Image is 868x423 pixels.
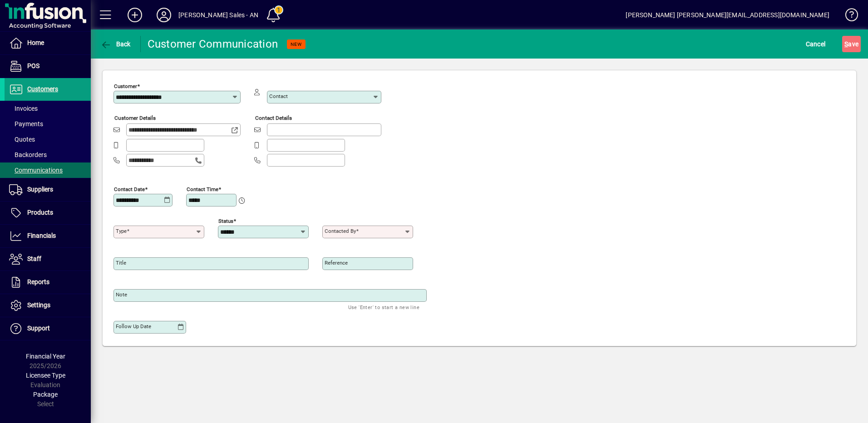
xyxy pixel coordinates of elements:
span: Back [100,40,131,48]
a: Home [5,32,91,54]
span: Payments [9,120,43,128]
span: Communications [9,167,63,174]
span: NEW [291,41,302,47]
mat-label: Reference [325,260,348,266]
button: Add [120,7,149,23]
a: Settings [5,294,91,317]
div: [PERSON_NAME] [PERSON_NAME][EMAIL_ADDRESS][DOMAIN_NAME] [626,8,829,22]
button: Save [842,36,861,52]
span: Home [27,39,44,46]
span: Customers [27,85,58,93]
mat-hint: Use 'Enter' to start a new line [348,302,419,312]
span: Support [27,325,50,332]
a: Suppliers [5,178,91,201]
mat-label: Contact time [187,186,218,192]
span: Reports [27,278,49,285]
button: Back [98,36,133,52]
button: Cancel [804,36,828,52]
span: Financials [27,232,56,239]
a: Reports [5,271,91,294]
a: Backorders [5,147,91,162]
span: ave [844,37,858,51]
a: Products [5,202,91,224]
span: POS [27,62,39,69]
mat-label: Follow up date [116,323,151,330]
a: Staff [5,248,91,271]
mat-label: Status [218,217,233,224]
a: Invoices [5,101,91,116]
span: Backorders [9,151,47,158]
span: Licensee Type [26,372,65,379]
span: Financial Year [26,353,65,360]
a: Communications [5,162,91,178]
a: Knowledge Base [838,2,857,31]
mat-label: Contact [269,93,288,99]
app-page-header-button: Back [91,36,141,52]
span: Cancel [806,37,826,51]
a: Financials [5,225,91,247]
a: Payments [5,116,91,132]
mat-label: Customer [114,83,137,89]
a: Quotes [5,132,91,147]
span: Package [33,391,58,398]
a: POS [5,55,91,78]
span: Products [27,209,53,216]
span: Quotes [9,136,35,143]
span: Staff [27,255,41,262]
div: [PERSON_NAME] Sales - AN [178,8,258,22]
mat-label: Title [116,260,126,266]
mat-label: Note [116,291,127,298]
a: Support [5,317,91,340]
span: Suppliers [27,186,53,193]
div: Customer Communication [148,37,278,51]
mat-label: Contacted by [325,228,356,234]
mat-label: Type [116,228,127,234]
span: Invoices [9,105,38,112]
span: Settings [27,301,50,309]
mat-label: Contact date [114,186,145,192]
button: Profile [149,7,178,23]
span: S [844,40,848,48]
